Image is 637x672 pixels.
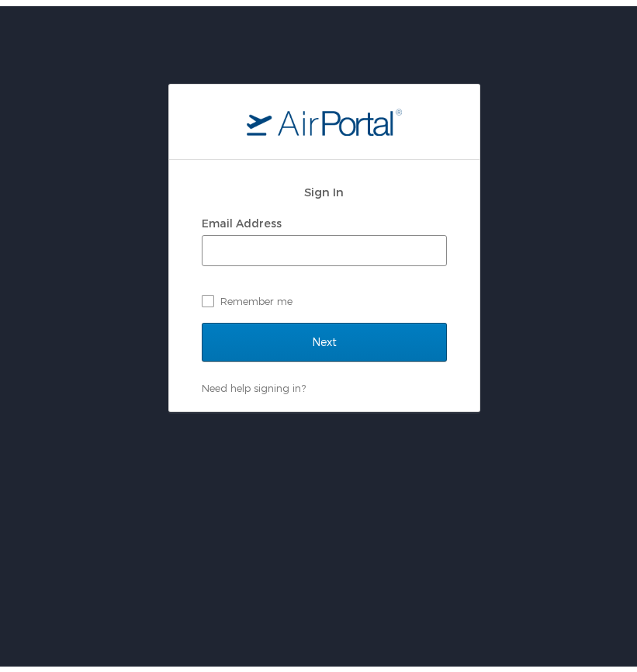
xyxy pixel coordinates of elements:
h2: Sign In [202,177,447,195]
input: Next [202,317,447,355]
label: Email Address [202,210,282,223]
label: Remember me [202,283,447,307]
a: Need help signing in? [202,376,306,388]
img: logo [247,102,402,130]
